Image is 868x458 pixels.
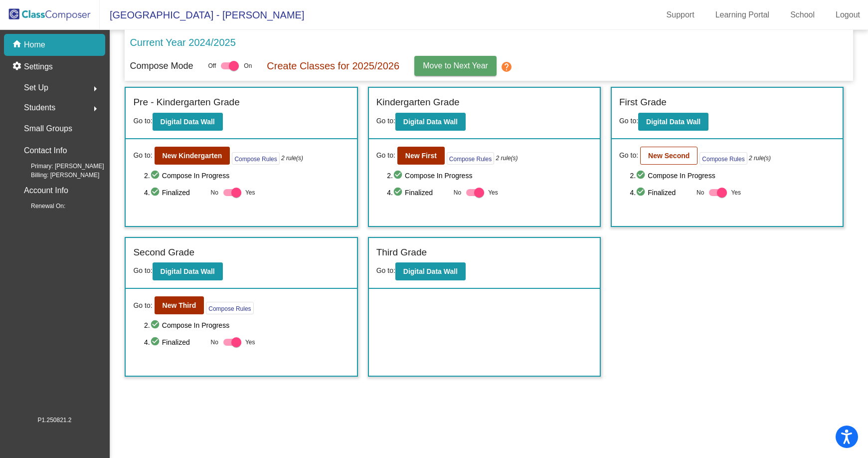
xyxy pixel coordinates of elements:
[267,58,399,73] p: Create Classes for 2025/2026
[161,118,215,126] b: Digital Data Wall
[828,7,868,23] a: Logout
[376,117,395,125] span: Go to:
[24,144,67,158] p: Contact Info
[646,118,700,126] b: Digital Data Wall
[376,245,427,260] label: Third Grade
[133,150,152,161] span: Go to:
[15,202,65,211] span: Renewal On:
[150,336,162,348] mat-icon: check_circle
[423,61,488,70] span: Move to Next Year
[144,170,349,182] span: 2. Compose In Progress
[133,245,194,260] label: Second Grade
[395,113,466,131] button: Digital Data Wall
[376,95,460,110] label: Kindergarten Grade
[393,170,405,182] mat-icon: check_circle
[731,187,741,199] span: Yes
[245,187,255,199] span: Yes
[211,338,218,347] span: No
[782,7,823,23] a: School
[619,150,638,161] span: Go to:
[630,170,836,182] span: 2. Compose In Progress
[232,152,279,165] button: Compose Rules
[397,147,445,165] button: New First
[659,7,702,23] a: Support
[619,117,638,125] span: Go to:
[387,170,592,182] span: 2. Compose In Progress
[376,150,395,161] span: Go to:
[707,7,778,23] a: Learning Portal
[133,95,239,110] label: Pre - Kindergarten Grade
[100,7,304,23] span: [GEOGRAPHIC_DATA] - [PERSON_NAME]
[24,61,53,73] p: Settings
[281,154,303,163] i: 2 rule(s)
[130,59,193,73] p: Compose Mode
[24,39,45,51] p: Home
[447,152,494,165] button: Compose Rules
[696,188,704,197] span: No
[163,301,196,309] b: New Third
[24,81,48,95] span: Set Up
[414,56,497,76] button: Move to Next Year
[150,319,162,331] mat-icon: check_circle
[619,95,667,110] label: First Grade
[153,262,223,280] button: Digital Data Wall
[24,101,55,115] span: Students
[144,187,205,199] span: 4. Finalized
[636,187,648,199] mat-icon: check_circle
[155,296,204,314] button: New Third
[15,171,99,180] span: Billing: [PERSON_NAME]
[403,118,458,126] b: Digital Data Wall
[630,187,692,199] span: 4. Finalized
[699,152,747,165] button: Compose Rules
[501,61,513,73] mat-icon: help
[749,154,771,163] i: 2 rule(s)
[496,154,518,163] i: 2 rule(s)
[206,302,253,314] button: Compose Rules
[144,319,349,331] span: 2. Compose In Progress
[155,147,230,165] button: New Kindergarten
[12,61,24,73] mat-icon: settings
[153,113,223,131] button: Digital Data Wall
[245,336,255,348] span: Yes
[89,83,101,95] mat-icon: arrow_right
[144,336,205,348] span: 4. Finalized
[395,262,466,280] button: Digital Data Wall
[376,266,395,274] span: Go to:
[405,152,437,160] b: New First
[15,162,104,171] span: Primary: [PERSON_NAME]
[638,113,708,131] button: Digital Data Wall
[488,187,498,199] span: Yes
[636,170,648,182] mat-icon: check_circle
[133,300,152,311] span: Go to:
[387,187,448,199] span: 4. Finalized
[150,170,162,182] mat-icon: check_circle
[133,266,152,274] span: Go to:
[24,184,68,198] p: Account Info
[393,187,405,199] mat-icon: check_circle
[24,122,72,136] p: Small Groups
[12,39,24,51] mat-icon: home
[244,61,252,70] span: On
[211,188,218,197] span: No
[454,188,461,197] span: No
[133,117,152,125] span: Go to:
[161,267,215,275] b: Digital Data Wall
[163,152,222,160] b: New Kindergarten
[208,61,216,70] span: Off
[130,35,235,50] p: Current Year 2024/2025
[403,267,458,275] b: Digital Data Wall
[150,187,162,199] mat-icon: check_circle
[640,147,697,165] button: New Second
[89,103,101,115] mat-icon: arrow_right
[648,152,690,160] b: New Second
